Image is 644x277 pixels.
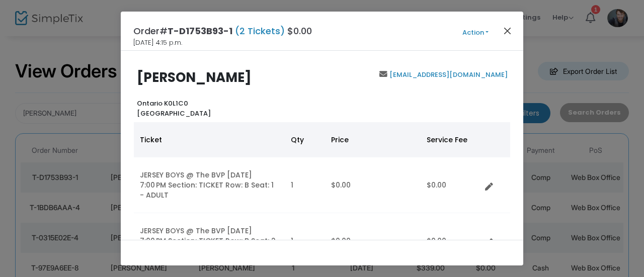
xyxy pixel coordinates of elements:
[421,122,481,157] th: Service Fee
[325,122,421,157] th: Price
[325,213,421,269] td: $0.00
[137,68,252,86] b: [PERSON_NAME]
[387,70,508,79] a: [EMAIL_ADDRESS][DOMAIN_NAME]
[421,213,481,269] td: $0.00
[285,213,325,269] td: 1
[232,25,287,37] span: (2 Tickets)
[325,157,421,213] td: $0.00
[133,38,182,48] span: [DATE] 4:15 p.m.
[134,122,510,269] div: Data table
[134,122,285,157] th: Ticket
[134,213,285,269] td: JERSEY BOYS @ The BVP [DATE] 7:00 PM Section: TICKET Row: B Seat: 2 - ADULT
[285,157,325,213] td: 1
[134,157,285,213] td: JERSEY BOYS @ The BVP [DATE] 7:00 PM Section: TICKET Row: B Seat: 1 - ADULT
[421,157,481,213] td: $0.00
[137,99,211,118] b: Ontario K0L1C0 [GEOGRAPHIC_DATA]
[445,27,506,38] button: Action
[168,25,232,37] span: T-D1753B93-1
[285,122,325,157] th: Qty
[133,24,312,38] h4: Order# $0.00
[501,24,514,37] button: Close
